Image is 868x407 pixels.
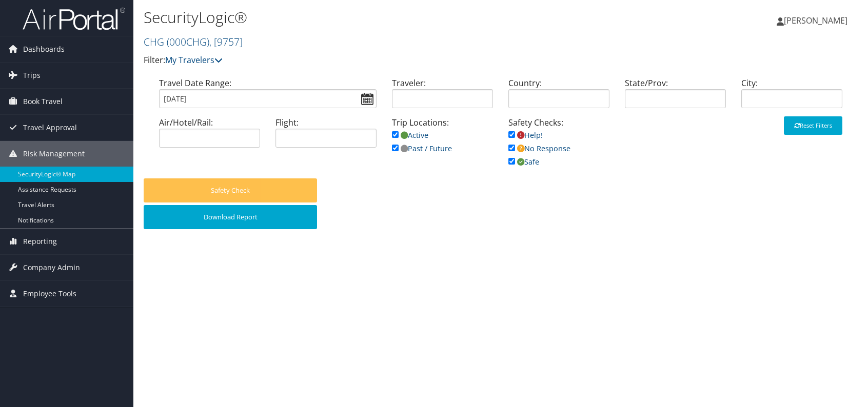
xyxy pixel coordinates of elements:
[508,130,543,140] a: Help!
[23,281,76,307] span: Employee Tools
[144,7,620,28] h1: SecurityLogic®
[144,54,620,67] p: Filter:
[384,77,501,116] div: Traveler:
[209,35,243,49] span: , [ 9757 ]
[144,178,317,202] button: Safety Check
[144,35,243,49] a: CHG
[784,15,847,26] span: [PERSON_NAME]
[384,116,501,165] div: Trip Locations:
[268,116,384,156] div: Flight:
[501,77,617,116] div: Country:
[23,63,41,88] span: Trips
[392,130,428,140] a: Active
[23,229,57,254] span: Reporting
[151,116,268,156] div: Air/Hotel/Rail:
[23,36,65,62] span: Dashboards
[151,77,384,116] div: Travel Date Range:
[23,255,80,280] span: Company Admin
[23,115,77,140] span: Travel Approval
[23,141,85,167] span: Risk Management
[23,89,63,114] span: Book Travel
[508,144,570,153] a: No Response
[734,77,850,116] div: City:
[784,116,842,135] button: Reset Filters
[165,54,223,66] a: My Travelers
[144,205,317,229] button: Download Report
[23,7,125,31] img: airportal-logo.png
[617,77,734,116] div: State/Prov:
[777,5,858,36] a: [PERSON_NAME]
[167,35,209,49] span: ( 000CHG )
[392,144,452,153] a: Past / Future
[501,116,617,178] div: Safety Checks:
[508,157,539,167] a: Safe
